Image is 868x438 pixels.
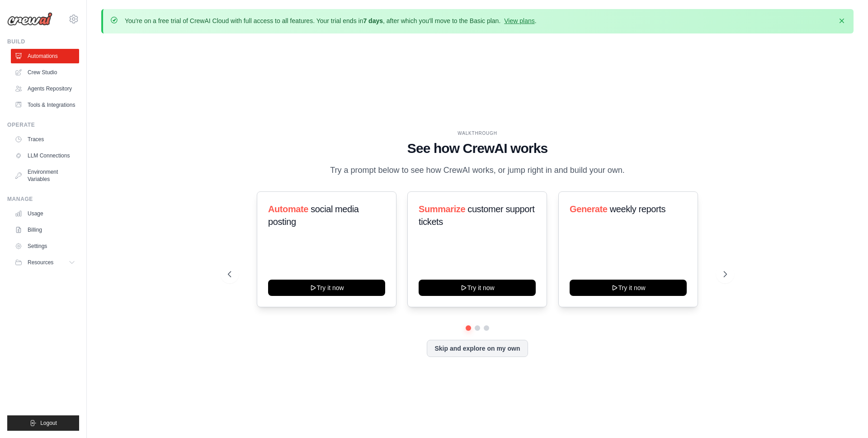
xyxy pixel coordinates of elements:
div: WALKTHROUGH [228,130,727,137]
span: weekly reports [609,204,665,214]
button: Try it now [419,280,536,296]
a: Agents Repository [11,81,79,96]
div: Operate [7,121,79,129]
a: LLM Connections [11,148,79,163]
a: Crew Studio [11,65,79,80]
img: Logo [7,12,52,26]
span: Generate [570,204,608,214]
strong: 7 days [363,17,383,24]
span: Automate [268,204,308,214]
div: Build [7,38,79,45]
a: Usage [11,206,79,221]
p: Try a prompt below to see how CrewAI works, or jump right in and build your own. [325,164,629,177]
a: View plans [504,17,534,24]
span: social media posting [268,204,359,227]
a: Settings [11,239,79,253]
span: customer support tickets [419,204,534,227]
span: Resources [28,259,53,266]
span: Summarize [419,204,465,214]
div: Manage [7,195,79,203]
a: Tools & Integrations [11,98,79,112]
button: Resources [11,255,79,270]
button: Try it now [268,280,385,296]
a: Billing [11,223,79,237]
button: Skip and explore on my own [427,340,528,357]
p: You're on a free trial of CrewAI Cloud with full access to all features. Your trial ends in , aft... [125,16,537,25]
a: Environment Variables [11,165,79,186]
h1: See how CrewAI works [228,140,727,157]
button: Logout [7,415,79,431]
a: Automations [11,49,79,63]
button: Try it now [570,280,687,296]
a: Traces [11,132,79,147]
span: Logout [40,419,57,427]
